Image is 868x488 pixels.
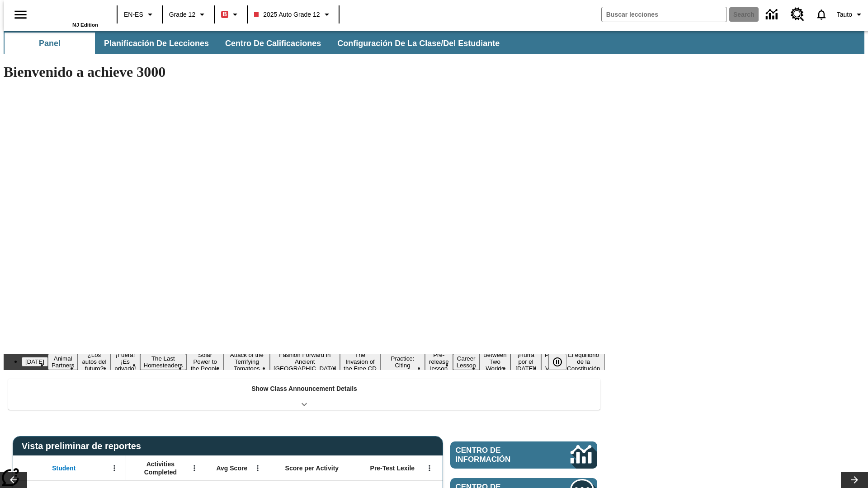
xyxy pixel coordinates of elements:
[250,6,335,23] button: Class: 2025 Auto Grade 12, Selecciona una clase
[837,10,852,19] span: Tauto
[104,38,209,49] span: Planificación de lecciones
[39,38,61,49] span: Panel
[370,464,415,472] span: Pre-Test Lexile
[217,6,244,23] button: Boost El color de la clase es rojo. Cambiar el color de la clase.
[548,354,566,370] button: Pausar
[602,7,726,22] input: search field
[841,472,868,488] button: Carrusel de lecciones, seguir
[251,384,357,394] p: Show Class Announcement Details
[423,461,436,475] button: Abrir menú
[254,10,320,19] span: 2025 Auto Grade 12
[285,464,339,472] span: Score per Activity
[425,350,453,373] button: Slide 11 Pre-release lesson
[450,441,597,469] a: Centro de información
[5,33,95,54] button: Panel
[120,6,159,23] button: Language: EN-ES, Selecciona un idioma
[222,9,227,20] span: B
[810,3,833,26] a: Notificaciones
[131,460,190,476] span: Activities Completed
[4,31,864,54] div: Subbarra de navegación
[480,350,510,373] button: Slide 13 Between Two Worlds
[4,64,605,80] h1: Bienvenido a achieve 3000
[4,33,508,54] div: Subbarra de navegación
[124,10,143,19] span: EN-ES
[562,350,605,373] button: Slide 16 El equilibrio de la Constitución
[8,379,600,410] div: Show Class Announcement Details
[72,22,98,28] span: NJ Edition
[140,354,187,370] button: Slide 5 The Last Homesteaders
[78,350,110,373] button: Slide 3 ¿Los autos del futuro?
[218,33,328,54] button: Centro de calificaciones
[330,33,507,54] button: Configuración de la clase/del estudiante
[833,6,868,23] button: Perfil/Configuración
[380,347,425,377] button: Slide 10 Mixed Practice: Citing Evidence
[251,461,264,475] button: Abrir menú
[52,464,75,472] span: Student
[785,2,810,27] a: Centro de recursos, Se abrirá en una pestaña nueva.
[510,350,541,373] button: Slide 14 ¡Hurra por el Día de la Constitución!
[760,2,785,27] a: Centro de información
[186,350,224,373] button: Slide 6 Solar Power to the People
[7,1,34,28] button: Abrir el menú lateral
[548,354,576,370] div: Pausar
[541,350,562,373] button: Slide 15 Point of View
[39,3,98,28] div: Portada
[169,10,195,19] span: Grade 12
[270,350,340,373] button: Slide 8 Fashion Forward in Ancient Rome
[225,38,321,49] span: Centro de calificaciones
[216,464,247,472] span: Avg Score
[340,350,380,373] button: Slide 9 The Invasion of the Free CD
[453,354,480,370] button: Slide 12 Career Lesson
[108,461,121,475] button: Abrir menú
[39,4,98,22] a: Portada
[337,38,500,49] span: Configuración de la clase/del estudiante
[224,350,269,373] button: Slide 7 Attack of the Terrifying Tomatoes
[111,350,140,373] button: Slide 4 ¡Fuera! ¡Es privado!
[22,357,48,366] button: Slide 1 Día del Trabajo
[165,6,211,23] button: Grado: Grade 12, Elige un grado
[188,461,201,475] button: Abrir menú
[48,354,78,370] button: Slide 2 Animal Partners
[22,441,146,451] span: Vista preliminar de reportes
[97,33,216,54] button: Planificación de lecciones
[456,446,540,464] span: Centro de información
